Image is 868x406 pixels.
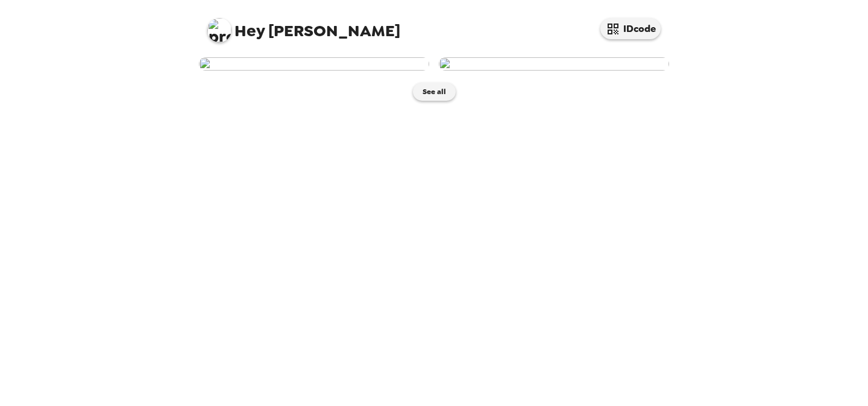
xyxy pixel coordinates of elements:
img: user-265755 [439,57,669,71]
img: profile pic [207,18,231,42]
span: Hey [234,20,265,42]
button: IDcode [600,18,661,39]
button: See all [413,83,456,101]
img: user-265846 [199,57,429,71]
span: [PERSON_NAME] [207,12,400,39]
